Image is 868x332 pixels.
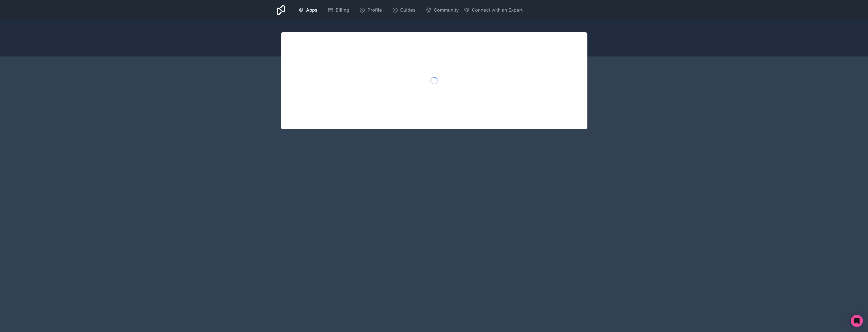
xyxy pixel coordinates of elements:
[434,7,459,14] span: Community
[388,5,420,16] a: Guides
[355,5,386,16] a: Profile
[294,5,321,16] a: Apps
[422,5,463,16] a: Community
[464,7,523,14] button: Connect with an Expert
[400,7,416,14] span: Guides
[367,7,382,14] span: Profile
[336,7,349,14] span: Billing
[851,315,863,327] div: Open Intercom Messenger
[306,7,317,14] span: Apps
[323,5,353,16] a: Billing
[472,7,523,14] span: Connect with an Expert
